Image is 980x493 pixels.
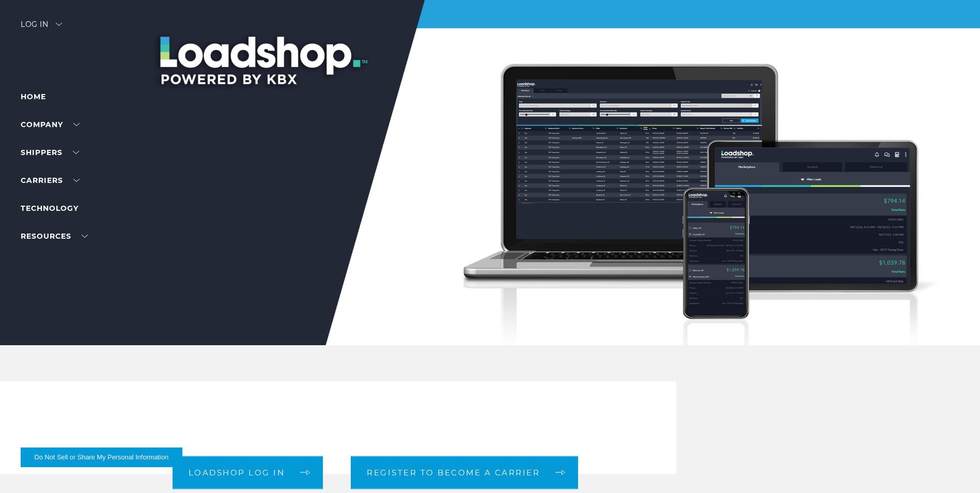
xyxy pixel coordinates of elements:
a: Register to become a carrier arrow arrow [351,456,578,489]
img: kbx logo [452,21,529,66]
a: Loadshop log in arrow arrow [173,456,323,489]
a: Home [21,92,46,101]
button: Do Not Sell or Share My Personal Information [21,448,182,467]
span: Register to become a carrier [367,469,540,476]
a: RESOURCES [21,232,88,241]
a: Technology [21,204,79,213]
a: SHIPPERS [21,148,79,157]
a: Carriers [21,176,80,185]
div: Log in [21,21,62,36]
a: Company [21,120,80,129]
span: Loadshop log in [189,469,285,476]
img: arrow [56,23,62,26]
